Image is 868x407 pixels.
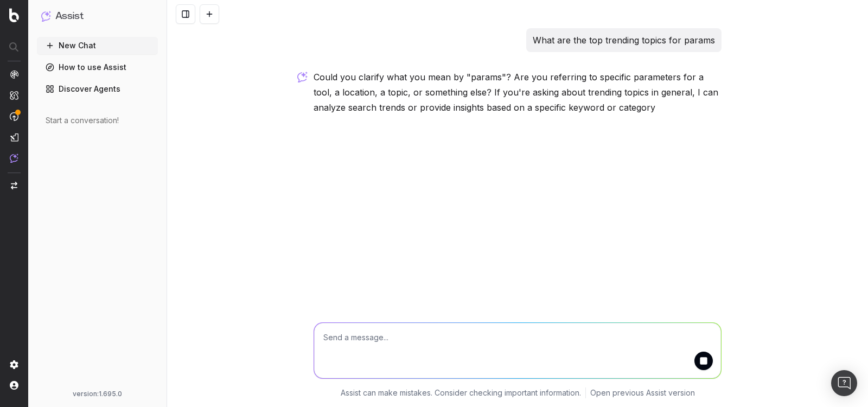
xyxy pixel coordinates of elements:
[10,360,18,369] img: Setting
[10,91,18,100] img: Intelligence
[10,133,18,142] img: Studio
[297,72,308,82] img: Botify assist logo
[10,70,18,79] img: Analytics
[41,390,154,398] div: version: 1.695.0
[314,69,722,115] p: Could you clarify what you mean by "params"? Are you referring to specific parameters for a tool,...
[46,115,149,126] div: Start a conversation!
[55,9,84,24] h1: Assist
[10,112,18,121] img: Activation
[831,370,857,396] div: Open Intercom Messenger
[341,387,581,398] p: Assist can make mistakes. Consider checking important information.
[41,9,154,24] button: Assist
[590,387,695,398] a: Open previous Assist version
[37,37,158,54] button: New Chat
[41,11,51,21] img: Assist
[10,154,18,163] img: Assist
[11,182,17,189] img: Switch project
[37,59,158,76] a: How to use Assist
[37,80,158,98] a: Discover Agents
[9,8,19,22] img: Botify logo
[10,381,18,390] img: My account
[533,33,715,48] p: What are the top trending topics for params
